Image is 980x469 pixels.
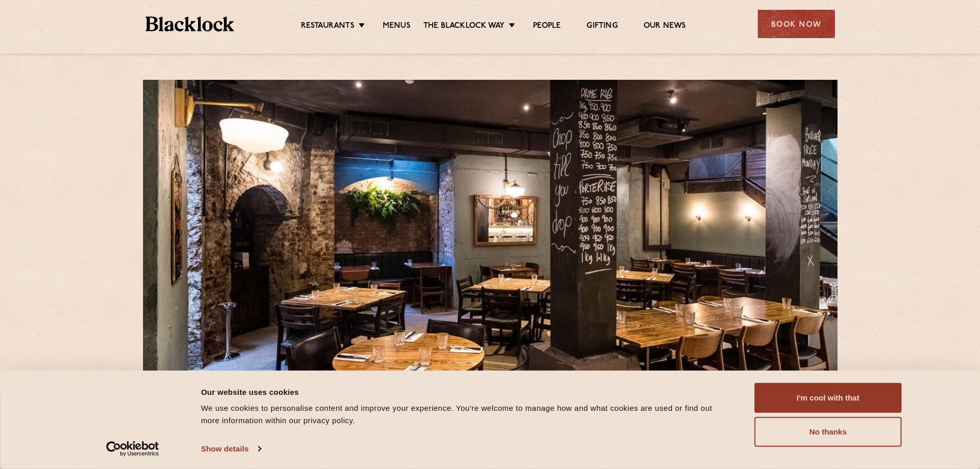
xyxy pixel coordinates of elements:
button: No thanks [755,417,902,447]
a: The Blacklock Way [423,21,505,32]
button: I'm cool with that [755,383,902,413]
a: Menus [383,21,411,32]
a: Show details [201,441,261,457]
div: Book Now [758,10,835,38]
a: Gifting [586,21,617,32]
div: We use cookies to personalise content and improve your experience. You're welcome to manage how a... [201,402,732,427]
a: Restaurants [301,21,354,32]
a: People [533,21,561,32]
div: Our website uses cookies [201,386,732,398]
a: Usercentrics Cookiebot - opens in a new window [87,441,177,457]
img: BL_Textured_Logo-footer-cropped.svg [146,16,235,31]
a: Our News [644,21,686,32]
